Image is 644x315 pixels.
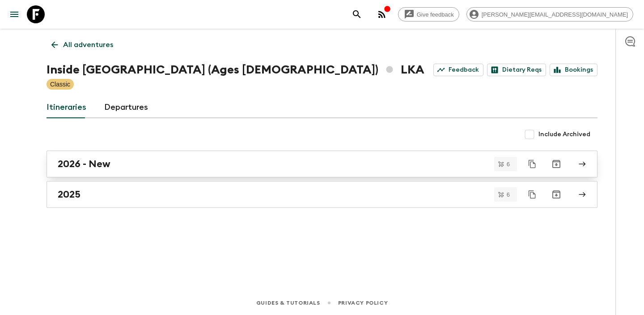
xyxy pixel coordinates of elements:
[338,298,388,308] a: Privacy Policy
[47,61,424,79] h1: Inside [GEOGRAPHIC_DATA] (Ages [DEMOGRAPHIC_DATA]) LKA
[256,298,320,308] a: Guides & Tutorials
[58,158,110,170] h2: 2026 - New
[433,64,483,76] a: Feedback
[550,64,597,76] a: Bookings
[477,11,633,18] span: [PERSON_NAME][EMAIL_ADDRESS][DOMAIN_NAME]
[50,80,70,89] p: Classic
[524,156,540,172] button: Duplicate
[398,7,459,22] a: Give feedback
[47,181,597,208] a: 2025
[47,36,118,54] a: All adventures
[524,186,540,203] button: Duplicate
[466,7,633,22] div: [PERSON_NAME][EMAIL_ADDRESS][DOMAIN_NAME]
[63,39,113,50] p: All adventures
[501,192,515,198] span: 6
[547,186,565,203] button: Archive
[412,11,459,18] span: Give feedback
[5,5,23,23] button: menu
[47,97,86,118] a: Itineraries
[58,189,80,200] h2: 2025
[104,97,148,118] a: Departures
[348,5,366,23] button: search adventures
[501,161,515,167] span: 6
[487,64,546,76] a: Dietary Reqs
[547,155,565,173] button: Archive
[538,130,590,139] span: Include Archived
[47,151,597,177] a: 2026 - New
